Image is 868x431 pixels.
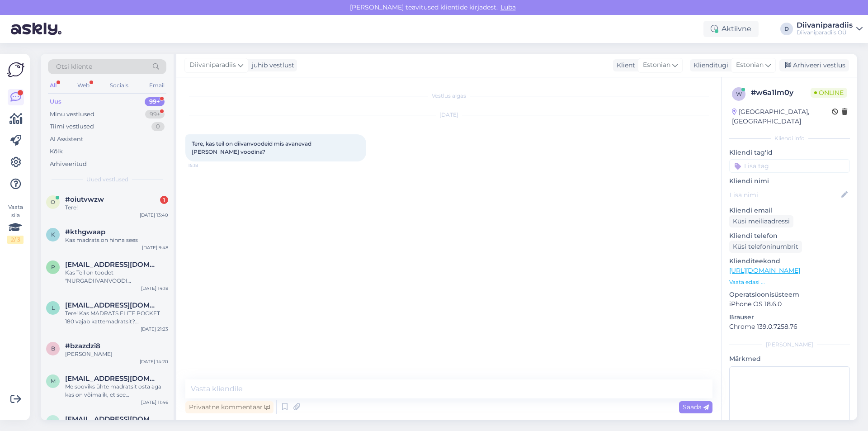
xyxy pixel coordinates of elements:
[51,231,55,238] span: k
[65,236,168,244] div: Kas madrats on hinna sees
[779,59,849,71] div: Arhiveeri vestlus
[498,3,519,11] span: Luba
[51,264,55,270] span: p
[151,122,165,131] div: 0
[729,134,850,142] div: Kliendi info
[729,290,850,299] p: Operatsioonisüsteem
[729,313,850,322] p: Brauser
[729,176,850,186] p: Kliendi nimi
[751,87,811,98] div: # w6a1lm0y
[185,92,712,100] div: Vestlus algas
[145,97,165,106] div: 99+
[7,236,24,244] div: 2 / 3
[729,322,850,332] p: Chrome 139.0.7258.76
[140,212,168,218] div: [DATE] 13:40
[65,204,168,212] div: Tere!
[65,350,168,358] div: [PERSON_NAME]
[729,241,802,253] div: Küsi telefoninumbrit
[690,61,728,70] div: Klienditugi
[732,107,832,126] div: [GEOGRAPHIC_DATA], [GEOGRAPHIC_DATA]
[730,190,840,200] input: Lisa nimi
[50,160,87,169] div: Arhiveeritud
[160,196,168,204] div: 1
[729,148,850,157] p: Kliendi tag'id
[703,21,759,37] div: Aktiivne
[729,206,850,215] p: Kliendi email
[145,110,165,119] div: 99+
[185,111,712,119] div: [DATE]
[729,341,850,349] div: [PERSON_NAME]
[51,199,55,205] span: o
[75,80,91,91] div: Web
[65,383,168,399] div: Me sooviks ühte madratsit osta aga kas on võimalik, et see [PERSON_NAME] kulleriga koju tuuakse([...
[797,22,863,36] a: DiivaniparadiisDiivaniparadiis OÜ
[52,304,55,311] span: l
[50,135,83,144] div: AI Assistent
[51,418,56,425] span: m
[147,80,166,91] div: Email
[50,97,61,106] div: Uus
[683,403,709,411] span: Saada
[65,260,159,269] span: pihlapsontriin@gmail.com
[729,354,850,364] p: Märkmed
[192,140,313,155] span: Tere, kas teil on diivanvoodeid mis avanevad [PERSON_NAME] voodina?
[51,378,56,384] span: m
[729,266,800,275] a: [URL][DOMAIN_NAME]
[86,175,128,184] span: Uued vestlused
[797,29,853,36] div: Diivaniparadiis OÜ
[50,122,94,131] div: Tiimi vestlused
[51,345,55,352] span: b
[729,299,850,309] p: iPhone OS 18.6.0
[643,60,670,70] span: Estonian
[736,60,764,70] span: Estonian
[141,399,168,406] div: [DATE] 11:46
[613,61,635,70] div: Klient
[65,342,100,350] span: #bzazdzi8
[248,61,294,70] div: juhib vestlust
[65,415,159,423] span: margittops@gmail.com
[65,374,159,383] span: monikaviljus@mail.ee
[141,326,168,332] div: [DATE] 21:23
[729,256,850,266] p: Klienditeekond
[141,285,168,292] div: [DATE] 14:18
[142,244,168,251] div: [DATE] 9:48
[7,203,24,244] div: Vaata siia
[56,62,92,71] span: Otsi kliente
[65,195,104,204] span: #oiutvwzw
[50,110,94,119] div: Minu vestlused
[65,301,159,309] span: liina.ivask@gmail.com
[797,22,853,29] div: Diivaniparadiis
[65,228,105,236] span: #kthgwaap
[729,159,850,173] input: Lisa tag
[65,309,168,326] div: Tere! Kas MADRATS ELITE POCKET 180 vajab kattemadratsit? [GEOGRAPHIC_DATA]
[48,80,58,91] div: All
[780,23,793,35] div: D
[188,162,222,169] span: 15:18
[185,401,274,413] div: Privaatne kommentaar
[65,269,168,285] div: Kas Teil on toodet "NURGADIIVANVOODI [PERSON_NAME]" [PERSON_NAME] teises toonis ka?
[50,147,63,156] div: Kõik
[729,278,850,286] p: Vaata edasi ...
[736,90,742,97] span: w
[729,231,850,241] p: Kliendi telefon
[729,215,793,227] div: Küsi meiliaadressi
[7,61,24,78] img: Askly Logo
[108,80,130,91] div: Socials
[140,358,168,365] div: [DATE] 14:20
[811,88,847,98] span: Online
[189,60,236,70] span: Diivaniparadiis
